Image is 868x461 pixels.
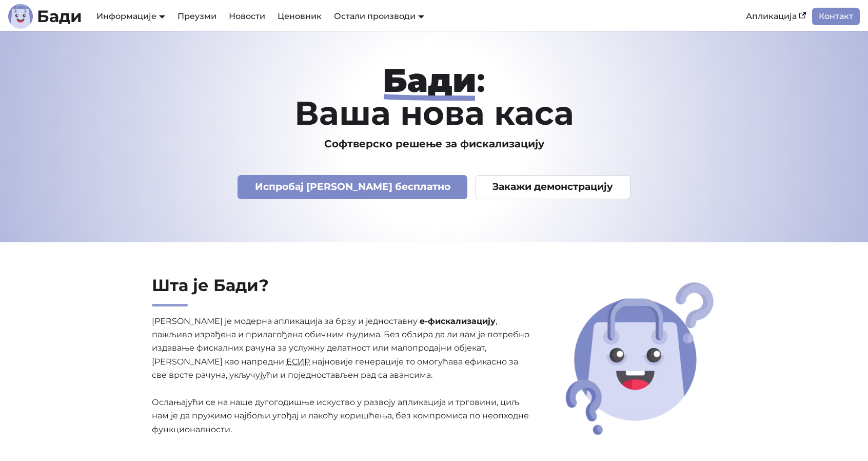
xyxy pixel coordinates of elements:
a: Новости [223,8,271,25]
strong: Бади [383,60,477,100]
abbr: Електронски систем за издавање рачуна [286,357,310,367]
h1: : Ваша нова каса [104,64,764,129]
b: Бади [37,8,82,25]
h3: Софтверско решење за фискализацију [104,138,764,150]
a: Информације [96,11,165,21]
a: Преузми [171,8,223,25]
strong: е-фискализацију [420,316,496,326]
a: Испробај [PERSON_NAME] бесплатно [238,175,467,199]
a: Ценовник [271,8,328,25]
a: Апликација [740,8,812,25]
a: Остали производи [334,11,424,21]
a: ЛогоБади [8,4,82,29]
a: Закажи демонстрацију [476,175,630,199]
h2: Шта је Бади? [152,275,530,306]
a: Контакт [812,8,860,25]
p: [PERSON_NAME] је модерна апликација за брзу и једноставну , пажљиво израђена и прилагођена обични... [152,315,530,437]
img: Шта је Бади? [562,279,717,438]
img: Лого [8,4,33,29]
